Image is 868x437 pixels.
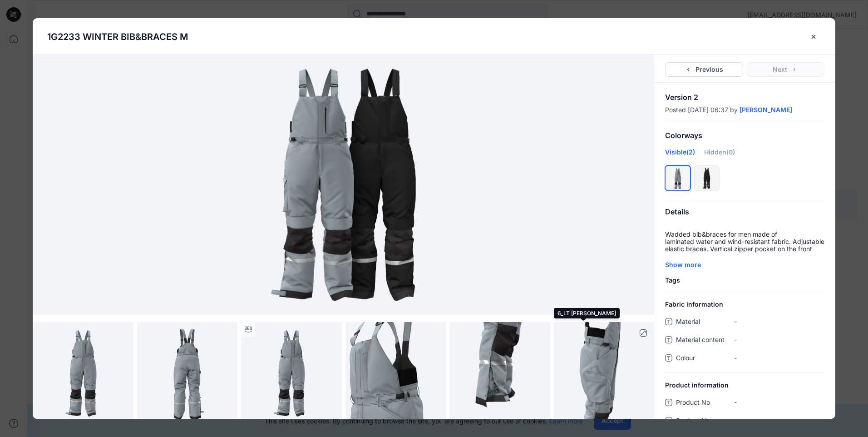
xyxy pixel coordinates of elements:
[554,322,655,423] img: 6_LT GREY
[665,380,729,390] span: Product information
[654,277,835,284] h4: Tags
[665,260,824,269] div: Show more
[127,55,560,315] img: 1G2233_PD_1_Design_updated
[241,322,342,423] img: Alvar Overall Turntable RayTrace
[676,397,730,410] span: Product No
[676,415,730,428] span: Product Name
[694,165,720,191] div: BLACK
[665,231,824,253] p: Wadded bib&braces for men made of laminated water and wind-resistant fabric. Adjustable elastic b...
[665,62,743,77] button: Previous
[665,147,695,164] div: Visible (2)
[449,322,550,423] img: 5_LT GREY
[734,317,824,326] span: -
[654,200,835,223] div: Details
[676,353,730,365] span: Colour
[33,322,133,423] img: Alvar Overall Front RayTrace
[137,322,238,423] img: Alvar Overall Back RayTrace
[636,326,651,340] button: full screen
[740,106,792,114] a: [PERSON_NAME]
[734,335,824,344] span: -
[665,94,824,101] p: Version 2
[676,316,730,329] span: Material
[665,106,824,114] div: Posted [DATE] 06:37 by
[665,299,723,309] span: Fabric information
[704,147,735,164] div: Hidden (0)
[676,334,730,347] span: Material content
[734,397,824,407] span: -
[345,322,446,423] img: 4_LT GREY
[734,353,824,363] span: -
[807,30,821,44] button: close-btn
[734,416,824,425] span: -
[654,124,835,147] div: Colorways
[665,165,690,191] div: LT GREY
[47,30,188,44] p: 1G2233 WINTER BIB&BRACES M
